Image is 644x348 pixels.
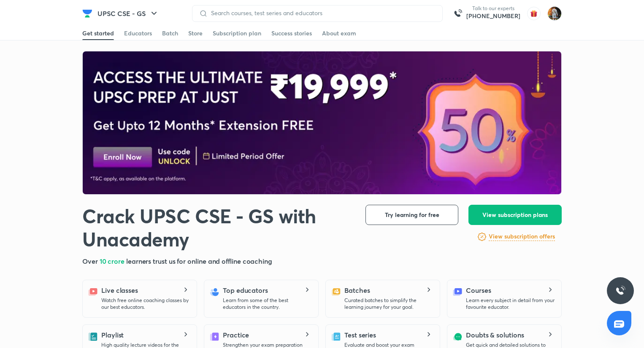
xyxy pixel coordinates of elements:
[385,211,439,219] span: Try learning for free
[449,5,466,22] img: call-us
[92,5,164,22] button: UPSC CSE - GS
[213,29,261,37] div: Subscription plan
[489,232,555,242] a: View subscription offers
[213,27,261,40] a: Subscription plan
[527,7,541,20] img: avatar
[466,12,520,20] a: [PHONE_NUMBER]
[188,27,203,40] a: Store
[162,27,178,40] a: Batch
[468,205,562,225] button: View subscription plans
[466,285,491,295] h5: Courses
[489,232,555,241] h6: View subscription offers
[82,205,352,251] h1: Crack UPSC CSE - GS with Unacademy
[322,29,356,37] div: About exam
[344,285,370,295] h5: Batches
[188,29,203,37] div: Store
[162,29,178,37] div: Batch
[466,297,555,311] p: Learn every subject in detail from your favourite educator.
[547,6,562,21] img: Prakhar Singh
[223,330,249,340] h5: Practice
[344,297,433,311] p: Curated batches to simplify the learning journey for your goal.
[466,5,520,12] p: Talk to our experts
[124,27,152,40] a: Educators
[344,330,376,340] h5: Test series
[126,257,272,265] span: learners trust us for online and offline coaching
[271,29,312,37] div: Success stories
[223,285,268,295] h5: Top educators
[82,257,100,265] span: Over
[101,297,190,311] p: Watch free online coaching classes by our best educators.
[82,29,114,37] div: Get started
[101,330,124,340] h5: Playlist
[124,29,152,37] div: Educators
[101,285,138,295] h5: Live classes
[208,10,436,16] input: Search courses, test series and educators
[82,8,92,19] img: Company Logo
[100,257,126,265] span: 10 crore
[223,297,311,311] p: Learn from some of the best educators in the country.
[482,211,548,219] span: View subscription plans
[466,330,524,340] h5: Doubts & solutions
[615,286,625,296] img: ttu
[271,27,312,40] a: Success stories
[82,27,114,40] a: Get started
[322,27,356,40] a: About exam
[365,205,458,225] button: Try learning for free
